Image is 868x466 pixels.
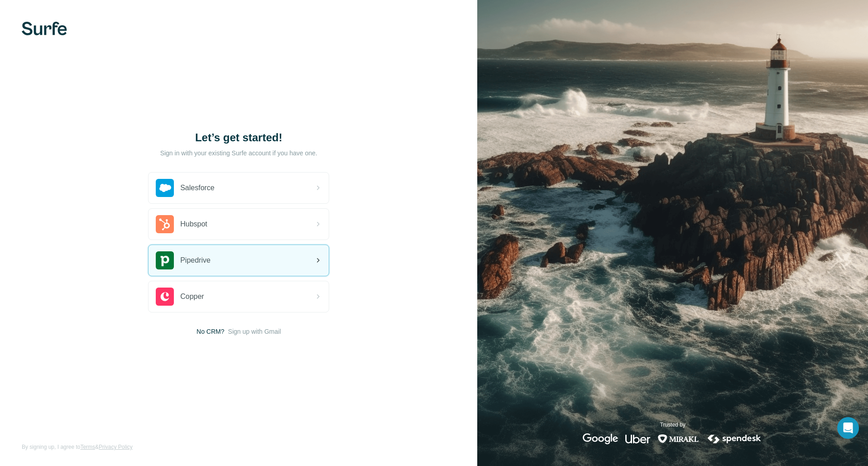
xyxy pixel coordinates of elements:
img: Surfe's logo [22,22,67,35]
p: Sign in with your existing Surfe account if you have one. [160,149,317,158]
h1: Let’s get started! [148,130,329,145]
div: Open Intercom Messenger [837,417,859,439]
img: mirakl's logo [657,433,699,444]
button: Sign up with Gmail [228,327,281,336]
span: By signing up, I agree to & [22,443,133,451]
a: Terms [80,444,95,450]
img: hubspot's logo [156,215,174,233]
span: Pipedrive [180,255,211,266]
span: No CRM? [197,327,224,336]
img: salesforce's logo [156,179,174,197]
span: Salesforce [180,183,215,193]
p: Trusted by [660,421,686,429]
img: google's logo [583,433,618,444]
img: copper's logo [156,288,174,306]
span: Copper [180,291,204,302]
span: Hubspot [180,219,207,230]
img: uber's logo [625,433,650,444]
img: pipedrive's logo [156,251,174,269]
a: Privacy Policy [99,444,133,450]
img: spendesk's logo [706,433,762,444]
